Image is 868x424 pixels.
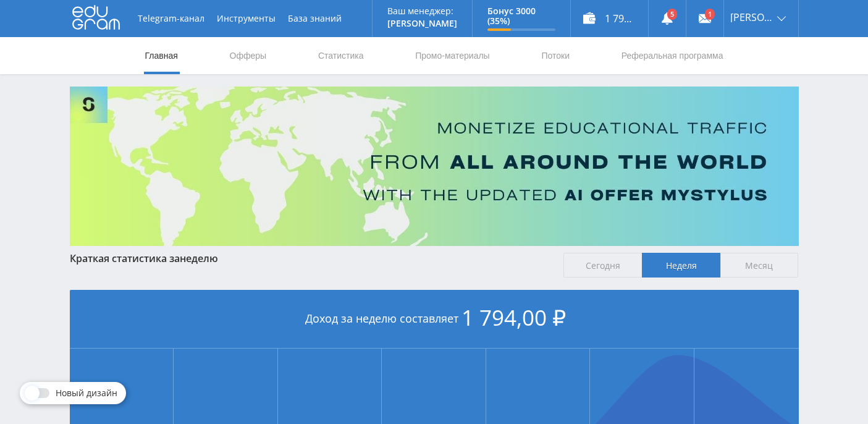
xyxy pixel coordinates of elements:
a: Промо-материалы [414,37,491,74]
p: Бонус 3000 (35%) [487,6,555,26]
a: Статистика [317,37,365,74]
img: Banner [70,87,799,246]
div: Доход за неделю составляет [70,290,799,349]
span: [PERSON_NAME] [730,12,773,22]
a: Офферы [229,37,268,74]
span: Месяц [720,253,799,278]
span: 1 794,00 ₽ [461,303,566,332]
span: Сегодня [563,253,642,278]
p: [PERSON_NAME] [387,19,457,28]
a: Потоки [540,37,571,74]
p: Ваш менеджер: [387,6,457,16]
a: Главная [144,37,179,74]
a: Реферальная программа [620,37,725,74]
span: Новый дизайн [56,388,117,398]
div: Краткая статистика за [70,253,552,264]
span: Неделя [642,253,720,278]
span: неделю [180,252,218,265]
